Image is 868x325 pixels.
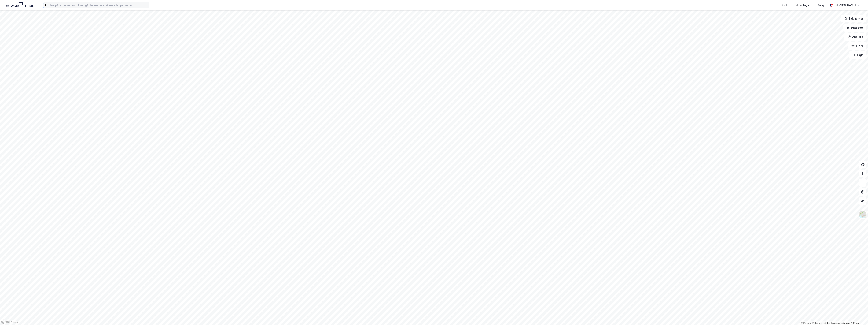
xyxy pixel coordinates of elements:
[817,3,824,7] div: Bolig
[795,3,809,7] div: Mine Tags
[834,3,856,7] div: [PERSON_NAME]
[849,307,868,325] div: Kontrollprogram for chat
[48,2,149,8] input: Søk på adresse, matrikkel, gårdeiere, leietakere eller personer
[782,3,787,7] div: Kart
[849,307,868,325] iframe: Chat Widget
[6,2,34,8] img: logo.a4113a55bc3d86da70a041830d287a7e.svg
